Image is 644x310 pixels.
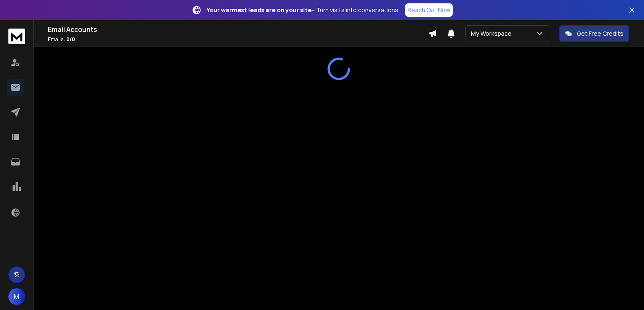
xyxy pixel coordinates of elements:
h1: Email Accounts [48,24,428,34]
p: My Workspace [471,29,515,38]
strong: Your warmest leads are on your site [207,6,312,14]
button: Get Free Credits [559,25,629,42]
p: Reach Out Now [408,6,450,14]
button: M [8,288,25,305]
p: Get Free Credits [577,29,623,38]
span: 0 / 0 [66,36,75,43]
p: Emails : [48,36,428,43]
a: Reach Out Now [405,3,453,17]
img: logo [8,29,25,44]
p: – Turn visits into conversations [207,6,398,14]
